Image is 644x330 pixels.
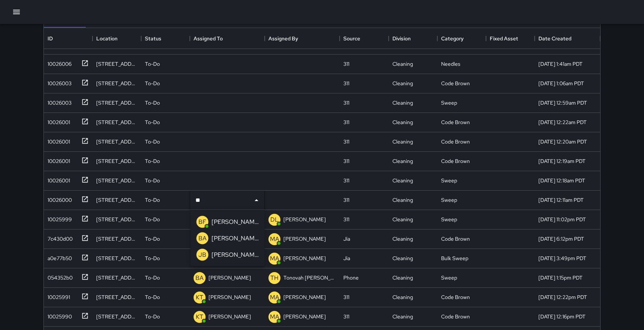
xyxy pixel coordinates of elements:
div: 1295 Folsom Street [96,60,137,68]
p: To-Do [145,235,160,243]
div: 9/11/2025, 3:49pm PDT [538,255,586,262]
div: 10026001 [45,135,70,145]
div: Cleaning [392,293,413,301]
div: 311 [343,80,349,87]
div: 311 [343,60,349,68]
p: BA [198,234,207,243]
div: Sweep [441,196,457,204]
div: 721 Tehama Street [96,235,137,243]
div: 255 7th Street [96,118,137,126]
div: 311 [343,118,349,126]
button: Close [251,195,262,206]
p: [PERSON_NAME] [283,293,326,301]
p: [PERSON_NAME] [209,274,251,281]
div: 311 [343,99,349,107]
div: Fixed Asset [490,28,518,49]
div: Cleaning [392,138,413,145]
div: 311 [343,177,349,184]
p: [PERSON_NAME] [283,313,326,320]
div: 10025990 [45,310,72,320]
p: KT [196,312,203,321]
div: 1034 Folsom Street [96,196,137,204]
div: Assigned To [194,28,223,49]
p: MA [270,254,279,263]
p: To-Do [145,177,160,184]
div: a0e77b50 [45,252,72,262]
div: 311 [343,138,349,145]
p: To-Do [145,274,160,281]
p: To-Do [145,60,160,68]
div: Cleaning [392,157,413,165]
div: 054352b0 [45,271,73,281]
div: Cleaning [392,235,413,243]
p: MA [270,312,279,321]
div: 311 [343,216,349,223]
div: Code Brown [441,313,470,320]
p: To-Do [145,196,160,204]
p: Tonovah [PERSON_NAME] [283,274,336,281]
p: To-Do [145,216,160,223]
div: Cleaning [392,60,413,68]
div: 10025991 [45,290,70,301]
div: 9/12/2025, 12:20am PDT [538,138,587,145]
div: 393 7th Street [96,313,137,320]
p: BF [198,218,206,226]
div: 10026000 [45,193,72,204]
div: Code Brown [441,157,470,165]
p: To-Do [145,80,160,87]
div: Cleaning [392,177,413,184]
div: 10 Rodgers Street [96,293,137,301]
div: Source [343,28,360,49]
p: To-Do [145,157,160,165]
div: Cleaning [392,99,413,107]
div: Phone [343,274,359,281]
div: 9/11/2025, 12:16pm PDT [538,313,586,320]
p: [PERSON_NAME] [212,250,259,259]
div: Cleaning [392,196,413,204]
div: 530 Natoma Street [96,216,137,223]
div: 311 [343,313,349,320]
p: DL [270,215,279,224]
p: To-Do [145,293,160,301]
div: 10026001 [45,154,70,165]
div: Location [92,28,141,49]
div: Sweep [441,99,457,107]
div: 85 Columbia Square Street [96,99,137,107]
div: ID [48,28,53,49]
div: Location [96,28,118,49]
p: To-Do [145,138,160,145]
p: [PERSON_NAME] [209,293,251,301]
div: Cleaning [392,118,413,126]
div: 10026001 [45,115,70,126]
p: [PERSON_NAME] [283,216,326,223]
div: Division [389,28,437,49]
div: 311 [343,157,349,165]
div: 9/12/2025, 1:41am PDT [538,60,583,68]
div: Jia [343,255,350,262]
div: 9/12/2025, 12:18am PDT [538,177,585,184]
div: 1089 Folsom Street [96,157,137,165]
div: 10026003 [45,96,72,107]
div: Assigned By [268,28,298,49]
div: Code Brown [441,138,470,145]
div: 38 Moss Street [96,274,137,281]
div: Source [340,28,388,49]
div: 10026003 [45,77,72,87]
div: 9/11/2025, 12:22pm PDT [538,293,587,301]
div: Cleaning [392,216,413,223]
p: KT [196,293,203,302]
div: 9/11/2025, 1:15pm PDT [538,274,583,281]
div: Sweep [441,274,457,281]
div: Date Created [535,28,600,49]
p: To-Do [145,313,160,320]
div: Division [392,28,411,49]
div: Sweep [441,177,457,184]
p: TH [270,274,279,283]
div: 16 Sherman Street [96,177,137,184]
div: 202 Shipley Street [96,255,137,262]
div: Assigned By [265,28,340,49]
div: Cleaning [392,80,413,87]
p: [PERSON_NAME] [212,234,259,243]
p: BA [195,274,204,283]
div: ID [44,28,92,49]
